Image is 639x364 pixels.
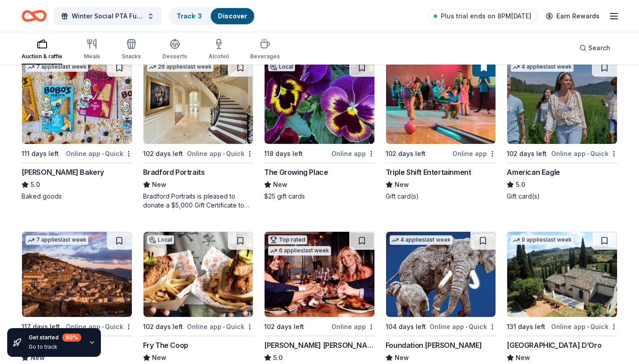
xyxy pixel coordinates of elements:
span: New [152,179,166,190]
a: Image for The Growing PlaceLocal118 days leftOnline appThe Growing PlaceNew$25 gift cards [264,58,375,201]
button: Snacks [122,35,141,65]
span: Winter Social PTA Fundraiser [72,11,143,22]
div: [PERSON_NAME] [PERSON_NAME] Winery and Restaurants [264,340,375,351]
div: Top rated [268,235,307,244]
img: Image for Villa Sogni D’Oro [507,232,617,317]
span: • [223,323,225,330]
div: 9 applies last week [511,235,574,245]
img: Image for Triple Shift Entertainment [386,59,496,144]
span: Search [588,43,610,53]
span: New [395,352,409,363]
div: Fry The Coop [143,340,188,351]
div: 104 days left [386,321,426,332]
div: Snacks [122,53,141,60]
span: • [587,323,589,330]
button: Auction & raffle [22,35,62,65]
div: [GEOGRAPHIC_DATA] D’Oro [507,340,601,351]
div: Local [147,235,174,244]
a: Image for Bobo's Bakery7 applieslast week111 days leftOnline app•Quick[PERSON_NAME] Bakery5.0Bake... [22,58,132,201]
div: Auction & raffle [22,53,62,60]
a: Track· 3 [177,12,202,20]
div: Triple Shift Entertainment [386,167,471,178]
div: Online app Quick [66,148,132,159]
div: Foundation [PERSON_NAME] [386,340,482,351]
img: Image for Cooper's Hawk Winery and Restaurants [265,232,374,317]
div: Online app [452,148,496,159]
div: Online app [331,321,375,332]
div: American Eagle [507,167,560,178]
div: Online app Quick [187,321,253,332]
button: Desserts [162,35,187,65]
div: 7 applies last week [26,235,88,245]
span: • [223,150,225,157]
div: 102 days left [143,321,183,332]
span: 5.0 [273,352,283,363]
div: The Growing Place [264,167,328,178]
span: New [273,179,287,190]
img: Image for Fry The Coop [143,232,253,317]
div: Meals [84,53,100,60]
a: Plus trial ends on 8PM[DATE] [428,9,537,23]
button: Winter Social PTA Fundraiser [54,7,161,25]
div: 102 days left [264,321,304,332]
span: Plus trial ends on 8PM[DATE] [441,11,531,22]
div: Alcohol [209,53,229,60]
button: Beverages [250,35,280,65]
div: 111 days left [22,148,59,159]
a: Image for Triple Shift Entertainment102 days leftOnline appTriple Shift EntertainmentNewGift card(s) [386,58,496,201]
div: 7 applies last week [26,62,88,72]
a: Discover [218,12,247,20]
div: 102 days left [386,148,426,159]
div: 4 applies last week [390,235,452,245]
div: Gift card(s) [507,192,617,201]
span: New [395,179,409,190]
div: 6 applies last week [268,246,331,256]
div: 4 applies last week [511,62,574,72]
div: Online app Quick [430,321,496,332]
div: 118 days left [264,148,303,159]
div: Bradford Portraits [143,167,205,178]
a: Image for American Eagle4 applieslast week102 days leftOnline app•QuickAmerican Eagle5.0Gift card(s) [507,58,617,201]
a: Earn Rewards [540,8,605,24]
span: 5.0 [516,179,525,190]
span: • [102,150,104,157]
div: Online app Quick [551,148,617,159]
button: Alcohol [209,35,229,65]
span: • [587,150,589,157]
div: [PERSON_NAME] Bakery [22,167,104,178]
img: Image for The Growing Place [265,59,374,144]
div: Online app Quick [187,148,253,159]
span: New [516,352,530,363]
div: Local [268,62,295,71]
span: 5.0 [30,179,40,190]
div: 26 applies last week [147,62,213,72]
img: Image for American Eagle [507,59,617,144]
img: Image for Bradford Portraits [143,59,253,144]
span: New [152,352,166,363]
div: 60 % [62,334,81,342]
div: Online app Quick [551,321,617,332]
div: 102 days left [507,148,547,159]
button: Track· 3Discover [169,7,255,25]
img: Image for Hill Town Tours [22,232,132,317]
div: Desserts [162,53,187,60]
div: 102 days left [143,148,183,159]
a: Image for Bradford Portraits26 applieslast week102 days leftOnline app•QuickBradford PortraitsNew... [143,58,254,210]
button: Meals [84,35,100,65]
button: Search [572,39,617,57]
div: Go to track [29,343,81,351]
span: • [465,323,467,330]
img: Image for Bobo's Bakery [22,59,132,144]
div: Online app [331,148,375,159]
div: Beverages [250,53,280,60]
div: Gift card(s) [386,192,496,201]
div: $25 gift cards [264,192,375,201]
img: Image for Foundation Michelangelo [386,232,496,317]
div: Get started [29,334,81,342]
div: 131 days left [507,321,545,332]
div: Bradford Portraits is pleased to donate a $5,000 Gift Certificate to each auction event, which in... [143,192,254,210]
div: Baked goods [22,192,132,201]
a: Home [22,5,47,26]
